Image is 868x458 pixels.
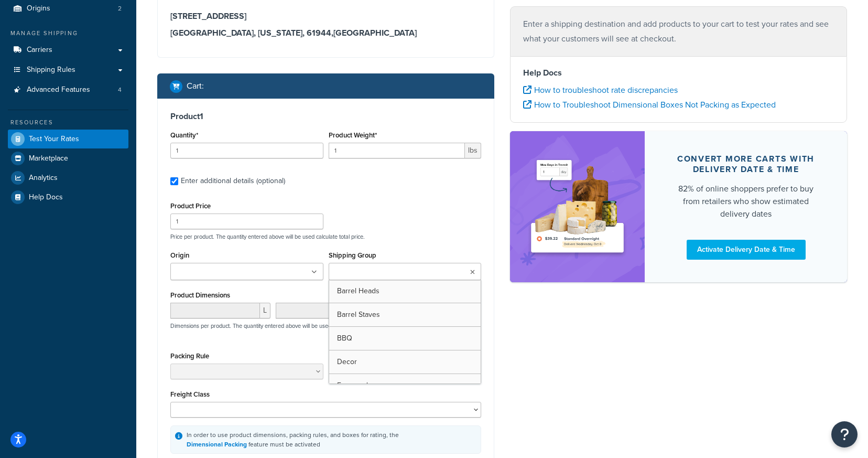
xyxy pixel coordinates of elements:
[337,309,380,320] span: Barrel Staves
[8,130,128,148] a: Test Your Rates
[8,168,128,187] a: Analytics
[170,143,323,158] input: 0
[170,352,209,360] label: Packing Rule
[523,84,678,96] a: How to troubleshoot rate discrepancies
[170,291,230,299] label: Product Dimensions
[523,17,834,46] p: Enter a shipping destination and add products to your cart to test your rates and see what your c...
[27,66,75,74] span: Shipping Rules
[29,135,79,144] span: Test Your Rates
[170,390,210,398] label: Freight Class
[523,99,776,111] a: How to Troubleshoot Dimensional Boxes Not Packing as Expected
[181,174,285,188] div: Enter additional details (optional)
[170,131,198,139] label: Quantity*
[8,118,128,127] div: Resources
[831,421,858,448] button: Open Resource Center
[337,285,379,296] span: Barrel Heads
[170,177,178,185] input: Enter additional details (optional)
[8,40,128,60] a: Carriers
[337,380,368,391] span: Engraved
[27,86,90,94] span: Advanced Features
[465,143,481,158] span: lbs
[187,440,247,449] a: Dimensional Packing
[329,327,481,350] a: BBQ
[187,430,399,449] div: In order to use product dimensions, packing rules, and boxes for rating, the feature must be acti...
[170,251,189,259] label: Origin
[670,154,822,175] div: Convert more carts with delivery date & time
[29,154,68,163] span: Marketplace
[329,251,376,259] label: Shipping Group
[329,143,465,158] input: 0.00
[329,131,377,139] label: Product Weight*
[170,111,481,122] h3: Product 1
[329,280,481,303] a: Barrel Heads
[27,4,50,13] span: Origins
[8,188,128,207] a: Help Docs
[29,174,58,183] span: Analytics
[118,86,122,94] span: 4
[170,202,211,210] label: Product Price
[170,28,481,38] h3: [GEOGRAPHIC_DATA], [US_STATE], 61944 , [GEOGRAPHIC_DATA]
[168,233,484,240] p: Price per product. The quantity entered above will be used calculate total price.
[118,4,122,13] span: 2
[27,46,52,55] span: Carriers
[329,350,481,374] a: Decor
[260,303,270,318] span: L
[523,67,834,79] h4: Help Docs
[8,149,128,168] a: Marketplace
[526,147,629,267] img: feature-image-ddt-36eae7f7280da8017bfb280eaccd9c446f90b1fe08728e4019434db127062ab4.png
[8,80,128,100] a: Advanced Features4
[337,333,352,344] span: BBQ
[687,240,806,260] a: Activate Delivery Date & Time
[168,322,387,329] p: Dimensions per product. The quantity entered above will be used calculate total volume.
[170,11,481,22] h3: [STREET_ADDRESS]
[8,80,128,100] li: Advanced Features
[670,183,822,220] div: 82% of online shoppers prefer to buy from retailers who show estimated delivery dates
[8,60,128,80] a: Shipping Rules
[329,303,481,326] a: Barrel Staves
[329,374,481,397] a: Engraved
[337,356,357,367] span: Decor
[187,81,204,91] h2: Cart :
[29,193,63,202] span: Help Docs
[8,29,128,38] div: Manage Shipping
